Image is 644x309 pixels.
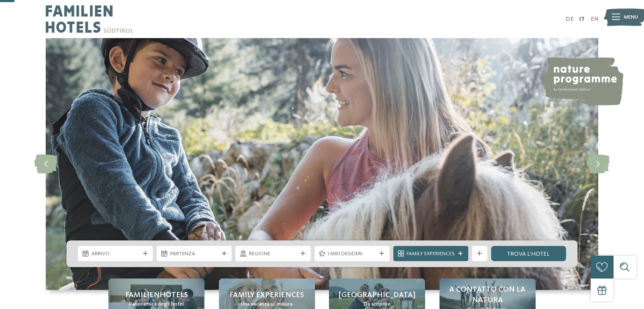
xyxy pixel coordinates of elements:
[46,38,598,290] img: Family hotel Alto Adige: the happy family places!
[129,301,184,308] span: Panoramica degli hotel
[491,246,566,261] a: trova l’hotel
[624,14,638,21] span: Menu
[579,16,585,22] a: IT
[241,301,293,308] span: Una vacanza su misura
[229,290,304,301] span: Family experiences
[539,57,623,105] img: nature programme by Familienhotels Südtirol
[591,16,598,22] a: EN
[328,250,376,258] span: I miei desideri
[249,250,297,258] span: Regione
[406,250,455,258] span: Family Experiences
[91,250,140,258] span: Arrivo
[364,301,391,308] span: Da scoprire
[339,290,415,301] span: [GEOGRAPHIC_DATA]
[566,16,574,22] a: DE
[170,250,218,258] span: Partenza
[447,284,528,306] span: A contatto con la natura
[125,290,188,301] span: Familienhotels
